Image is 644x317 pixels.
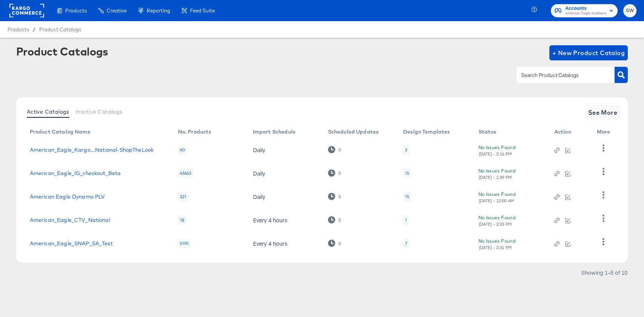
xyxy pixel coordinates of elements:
[30,240,113,246] a: American_Eagle_SNAP_SA_Test
[178,145,187,155] div: 60
[338,241,341,246] div: 0
[403,192,411,202] div: 15
[328,216,341,223] div: 0
[247,185,322,208] td: Daily
[551,4,618,17] button: AccountsAmerican Eagle Outfitters
[405,147,407,153] div: 3
[548,126,591,138] th: Action
[27,109,69,115] span: Active Catalogs
[247,232,322,255] td: Every 4 hours
[403,129,450,135] div: Design Templates
[552,48,625,58] span: + New Product Catalog
[338,171,341,176] div: 0
[472,126,548,138] th: Status
[403,239,409,248] div: 7
[338,194,341,199] div: 0
[107,8,127,14] span: Creative
[328,169,341,177] div: 0
[549,45,628,60] button: + New Product Catalog
[253,129,296,135] div: Import Schedule
[585,105,621,120] button: See More
[30,129,90,135] div: Product Catalog Name
[65,8,87,14] span: Products
[178,215,186,225] div: 18
[147,8,170,14] span: Reporting
[328,146,341,153] div: 0
[591,126,619,138] th: More
[403,168,411,178] div: 15
[338,147,341,152] div: 0
[588,107,618,118] span: See More
[581,270,628,275] div: Showing 1–5 of 10
[247,162,322,185] td: Daily
[338,217,341,223] div: 0
[328,129,379,135] div: Scheduled Updates
[30,147,153,153] a: American_Eagle_Kargo...National-ShopTheLook
[626,6,633,15] span: SW
[16,45,108,57] div: Product Catalogs
[403,215,409,225] div: 1
[405,194,409,200] div: 15
[405,170,409,176] div: 15
[520,71,600,80] input: Search Product Catalogs
[247,208,322,232] td: Every 4 hours
[75,109,123,115] span: Inactive Catalogs
[190,8,215,14] span: Feed Suite
[623,4,636,17] button: SW
[328,240,341,247] div: 0
[247,138,322,162] td: Daily
[30,170,121,176] a: American_Eagle_IG_checkout_Beta
[8,26,29,32] span: Products
[405,217,407,223] div: 1
[30,217,110,223] a: American_Eagle_CTV_National
[178,239,191,248] div: 5195
[178,129,212,135] div: No. Products
[403,145,409,155] div: 3
[30,194,105,200] a: American Eagle Dynamo PLV
[178,192,188,202] div: 321
[178,168,193,178] div: 43663
[39,26,81,32] a: Product Catalogs
[565,11,606,17] span: American Eagle Outfitters
[29,26,39,32] span: /
[565,5,606,12] span: Accounts
[405,240,407,246] div: 7
[328,193,341,200] div: 0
